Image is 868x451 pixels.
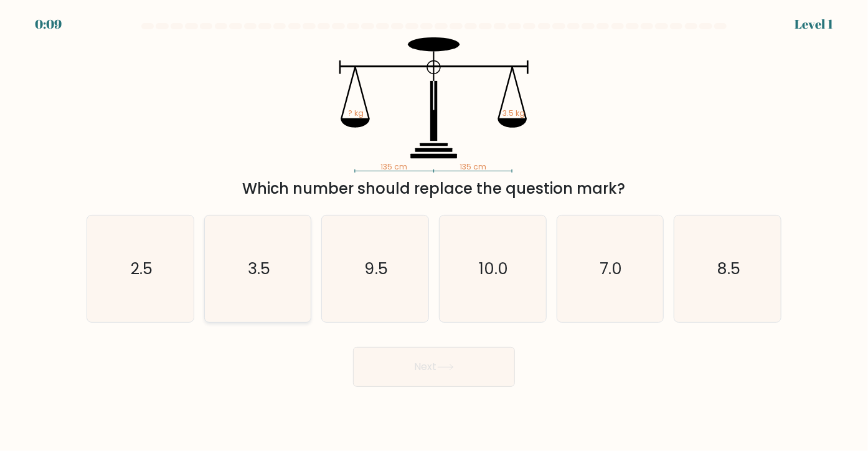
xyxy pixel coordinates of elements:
text: 10.0 [479,257,508,280]
button: Next [353,347,515,387]
div: Which number should replace the question mark? [94,178,774,200]
text: 2.5 [131,257,153,280]
text: 3.5 [248,257,270,280]
tspan: ? kg [349,108,364,118]
tspan: 135 cm [380,162,407,173]
tspan: 135 cm [460,162,486,173]
text: 7.0 [600,257,623,280]
div: 0:09 [35,15,62,34]
div: Level 1 [795,15,833,34]
tspan: 3.5 kg [502,108,525,118]
text: 9.5 [365,257,388,280]
text: 8.5 [717,257,740,280]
